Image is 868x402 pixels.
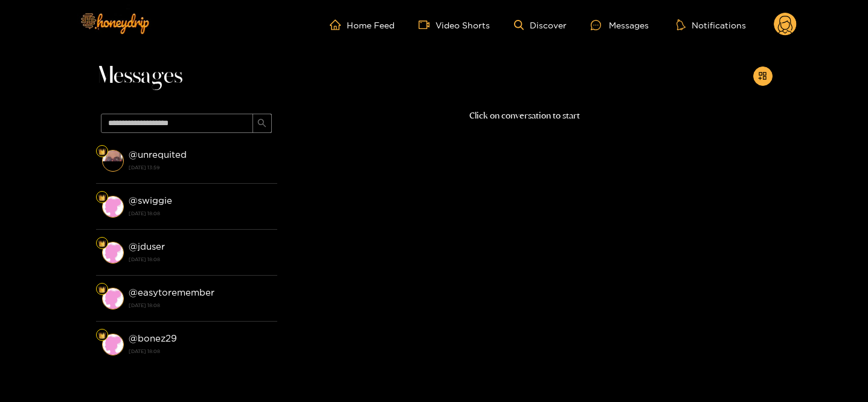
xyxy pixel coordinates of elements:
a: Home Feed [330,19,394,30]
strong: @ jduser [129,241,165,251]
img: conversation [102,288,124,310]
strong: [DATE] 18:08 [129,300,271,311]
span: home [330,19,347,30]
img: conversation [102,242,124,264]
a: Video Shorts [419,19,490,30]
img: Fan Level [98,286,106,293]
strong: [DATE] 18:08 [129,254,271,265]
strong: @ swiggie [129,195,172,206]
img: conversation [102,196,124,218]
strong: [DATE] 18:08 [129,346,271,357]
strong: @ easytoremember [129,287,214,297]
p: Click on conversation to start [277,109,773,123]
strong: @ unrequited [129,149,187,160]
span: video-camera [419,19,436,30]
button: appstore-add [753,66,773,86]
strong: @ bonez29 [129,333,177,343]
img: Fan Level [98,148,106,155]
img: Fan Level [98,240,106,247]
span: Messages [96,62,182,91]
span: search [257,118,266,129]
strong: [DATE] 13:59 [129,162,271,173]
div: Messages [591,18,649,32]
span: appstore-add [758,71,767,82]
button: search [252,114,272,133]
img: conversation [102,150,124,172]
img: conversation [102,334,124,355]
a: Discover [514,20,567,30]
button: Notifications [673,19,750,31]
img: Fan Level [98,194,106,201]
img: Fan Level [98,332,106,339]
strong: [DATE] 18:08 [129,208,271,219]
